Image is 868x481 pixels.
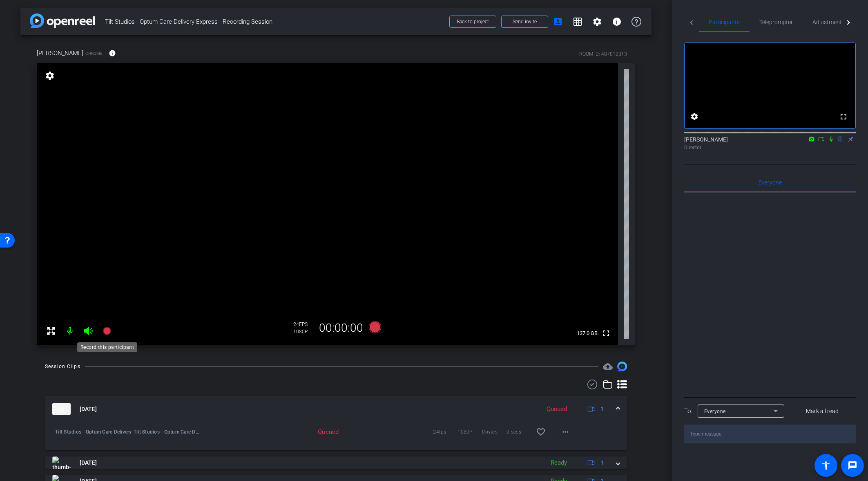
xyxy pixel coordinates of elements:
img: thumb-nail [52,403,71,415]
mat-icon: settings [689,112,699,121]
span: Adjustments [812,19,845,25]
span: FPS [299,321,308,327]
div: 1080P [293,328,314,335]
span: Teleprompter [759,19,793,25]
mat-icon: settings [592,17,602,27]
mat-icon: info [109,49,116,57]
span: 0 secs [507,428,531,436]
span: Participants [709,19,740,25]
mat-icon: cloud_upload [603,362,613,371]
mat-icon: favorite_border [536,427,546,437]
mat-icon: fullscreen [601,328,611,338]
div: 24 [293,321,314,328]
mat-icon: more_horiz [560,427,570,437]
div: Session Clips [45,362,80,371]
div: Queued [542,405,571,414]
div: To: [684,407,692,416]
span: 1080P [457,428,482,436]
div: Director [684,144,856,151]
button: Send invite [501,16,548,28]
span: Destinations for your clips [603,362,613,371]
button: Back to project [449,16,496,28]
img: thumb-nail [52,456,71,469]
span: 0bytes [482,428,507,436]
mat-icon: info [612,17,622,27]
div: Ready [547,458,571,468]
span: [PERSON_NAME] [37,49,83,58]
div: [PERSON_NAME] [684,135,856,151]
div: Record this participant [77,342,137,352]
mat-icon: account_box [553,17,563,27]
span: Back to project [457,19,489,25]
mat-icon: settings [44,71,56,81]
img: Session clips [617,362,627,371]
span: Everyone [759,180,782,185]
mat-icon: message [848,461,857,470]
span: Mark all read [806,407,839,416]
div: 00:00:00 [314,321,368,335]
span: 1 [600,459,604,467]
div: thumb-nail[DATE]Queued1 [45,422,627,450]
span: [DATE] [80,459,97,467]
div: Queued [277,428,343,436]
mat-icon: flip [836,135,846,142]
span: Tilt Studios - Optum Care Delivery-Tilt Studios - Optum Care Delivery Express - Recording Session... [55,428,199,436]
span: 137.0 GB [574,328,600,338]
span: [DATE] [80,405,97,414]
mat-expansion-panel-header: thumb-nail[DATE]Queued1 [45,396,627,422]
mat-icon: accessibility [821,461,831,470]
span: 1 [600,405,604,414]
div: ROOM ID: 487812313 [579,50,627,58]
img: app-logo [30,13,95,28]
span: Chrome [85,50,103,56]
button: Mark all read [789,404,856,418]
span: Tilt Studios - Optum Care Delivery Express - Recording Session [105,13,444,30]
span: Send invite [513,18,537,25]
span: Everyone [704,409,726,414]
span: 24fps [433,428,457,436]
mat-expansion-panel-header: thumb-nail[DATE]Ready1 [45,456,627,469]
mat-icon: fullscreen [839,112,848,121]
mat-icon: grid_on [573,17,582,27]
